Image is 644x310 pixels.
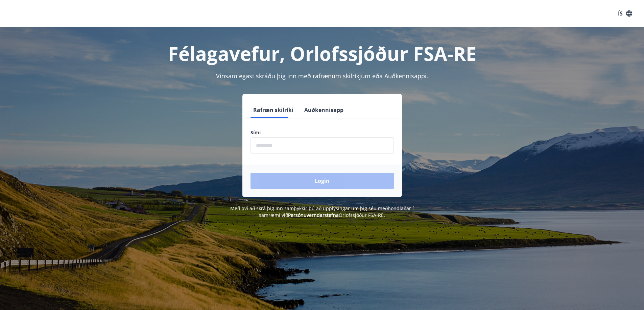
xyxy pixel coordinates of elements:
[87,40,557,66] h1: Félagavefur, Orlofssjóður FSA-RE
[614,7,636,20] button: ÍS
[288,212,339,218] a: Persónuverndarstefna
[216,72,428,80] span: Vinsamlegast skráðu þig inn með rafrænum skilríkjum eða Auðkennisappi.
[230,205,414,218] span: Með því að skrá þig inn samþykkir þú að upplýsingar um þig séu meðhöndlaðar í samræmi við Orlofss...
[251,129,394,136] label: Sími
[251,102,296,118] button: Rafræn skilríki
[302,102,346,118] button: Auðkennisapp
